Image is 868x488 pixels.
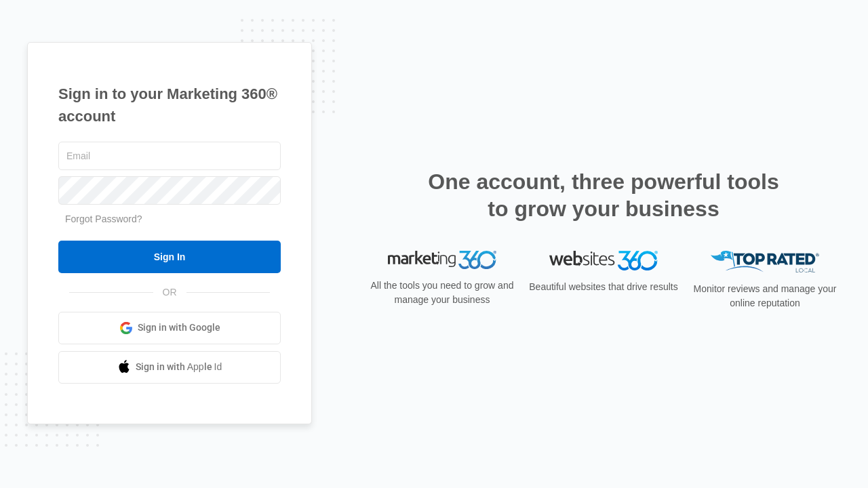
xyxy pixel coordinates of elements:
[153,285,186,300] span: OR
[711,251,819,273] img: Top Rated Local
[58,312,281,344] a: Sign in with Google
[549,251,658,270] img: Websites 360
[138,321,220,335] span: Sign in with Google
[424,168,783,222] h2: One account, three powerful tools to grow your business
[58,351,281,384] a: Sign in with Apple Id
[528,280,679,294] p: Beautiful websites that drive results
[689,282,841,310] p: Monitor reviews and manage your online reputation
[58,83,281,127] h1: Sign in to your Marketing 360® account
[58,241,281,273] input: Sign In
[58,142,281,170] input: Email
[366,279,518,307] p: All the tools you need to grow and manage your business
[136,360,222,374] span: Sign in with Apple Id
[65,213,142,224] a: Forgot Password?
[388,251,496,270] img: Marketing 360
